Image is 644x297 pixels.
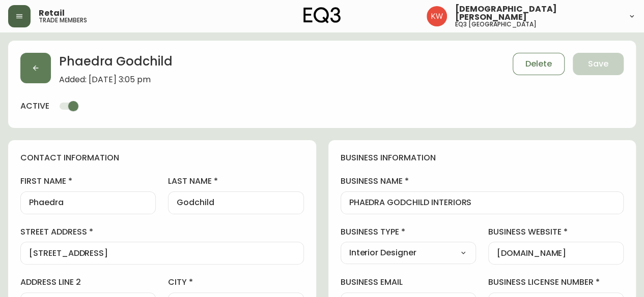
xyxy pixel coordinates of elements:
h5: eq3 [GEOGRAPHIC_DATA] [455,21,537,27]
span: Delete [525,58,552,70]
h4: business information [341,152,624,163]
h4: contact information [20,152,304,163]
span: [DEMOGRAPHIC_DATA][PERSON_NAME] [455,5,620,21]
label: street address [20,226,304,238]
span: Retail [39,9,65,17]
label: address line 2 [20,277,156,288]
h5: trade members [39,17,87,23]
button: Delete [513,53,565,75]
label: city [168,277,303,288]
span: Added: [DATE] 3:05 pm [59,75,173,84]
label: business website [488,226,624,238]
input: https://www.designshop.com [497,248,615,258]
label: business license number [488,277,624,288]
h2: Phaedra Godchild [59,53,173,75]
label: last name [168,176,303,187]
label: business type [341,226,476,238]
h4: active [20,101,49,112]
label: first name [20,176,156,187]
label: business email [341,277,476,288]
img: f33162b67396b0982c40ce2a87247151 [427,6,447,26]
label: business name [341,176,624,187]
img: logo [303,7,341,23]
